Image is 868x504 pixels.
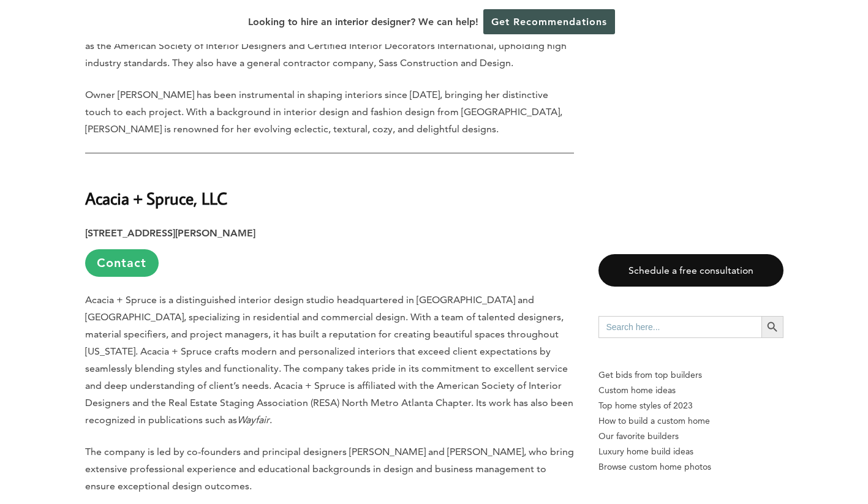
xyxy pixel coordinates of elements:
[483,9,615,34] a: Get Recommendations
[85,443,574,495] p: The company is led by co-founders and principal designers [PERSON_NAME] and [PERSON_NAME], who br...
[633,416,853,489] iframe: Drift Widget Chat Controller
[598,398,783,413] a: Top home styles of 2023
[598,459,783,475] a: Browse custom home photos
[598,254,783,287] a: Schedule a free consultation
[85,86,574,138] p: Owner [PERSON_NAME] has been instrumental in shaping interiors since [DATE], bringing her distinc...
[85,291,574,429] p: Acacia + Spruce is a distinguished interior design studio headquartered in [GEOGRAPHIC_DATA] and ...
[598,367,783,383] p: Get bids from top builders
[85,227,255,239] strong: [STREET_ADDRESS][PERSON_NAME]
[598,444,783,459] a: Luxury home build ideas
[598,413,783,429] a: How to build a custom home
[766,320,779,334] svg: Search
[598,316,761,338] input: Search here...
[85,187,227,209] strong: Acacia + Spruce, LLC
[85,249,159,277] a: Contact
[598,429,783,444] a: Our favorite builders
[237,414,270,426] em: Wayfair
[598,383,783,398] a: Custom home ideas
